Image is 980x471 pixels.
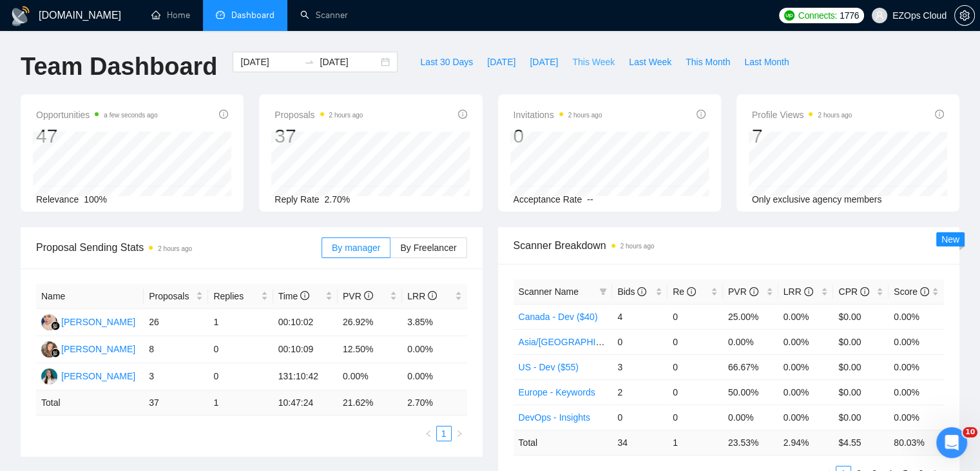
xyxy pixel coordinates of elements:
[273,336,338,363] td: 00:10:09
[818,112,852,119] time: 2 hours ago
[668,430,723,455] td: 1
[144,284,208,309] th: Proposals
[568,112,602,119] time: 2 hours ago
[752,107,852,123] span: Profile Views
[208,336,273,363] td: 0
[452,426,467,441] li: Next Page
[338,309,402,336] td: 26.92%
[723,405,778,430] td: 0.00%
[41,341,57,357] img: NK
[612,430,668,455] td: 34
[36,284,144,309] th: Name
[514,430,613,455] td: Total
[300,10,348,21] a: searchScanner
[889,379,944,405] td: 0.00%
[612,329,668,354] td: 0
[778,354,834,379] td: 0.00%
[402,336,466,363] td: 0.00%
[325,194,351,205] span: 2.70%
[413,52,480,72] button: Last 30 Days
[437,426,451,441] a: 1
[523,52,565,72] button: [DATE]
[936,427,967,458] iframe: Intercom live chat
[514,237,945,254] span: Scanner Breakdown
[216,10,225,19] span: dashboard
[274,194,319,205] span: Reply Rate
[612,304,668,329] td: 4
[425,430,432,437] span: left
[833,430,889,455] td: $ 4.55
[208,309,273,336] td: 1
[778,379,834,405] td: 0.00%
[400,243,456,253] span: By Freelancer
[668,304,723,329] td: 0
[421,426,436,441] li: Previous Page
[572,55,615,69] span: This Week
[149,289,193,303] span: Proposals
[41,368,57,385] img: TA
[273,390,338,416] td: 10:47:24
[36,124,158,148] div: 47
[894,286,928,297] span: Score
[723,430,778,455] td: 23.53 %
[752,194,882,205] span: Only exclusive agency members
[519,286,579,297] span: Scanner Name
[487,55,515,69] span: [DATE]
[338,390,402,416] td: 21.62 %
[273,363,338,390] td: 131:10:42
[514,124,602,148] div: 0
[668,329,723,354] td: 0
[860,287,869,296] span: info-circle
[158,245,192,252] time: 2 hours ago
[955,10,974,21] span: setting
[41,343,135,354] a: NK[PERSON_NAME]
[673,286,696,297] span: Re
[778,430,834,455] td: 2.94 %
[144,309,208,336] td: 26
[144,363,208,390] td: 3
[920,287,929,296] span: info-circle
[219,110,228,119] span: info-circle
[402,363,466,390] td: 0.00%
[889,354,944,379] td: 0.00%
[519,312,598,322] a: Canada - Dev ($40)
[402,390,466,416] td: 2.70 %
[274,124,363,148] div: 37
[889,430,944,455] td: 80.03 %
[612,379,668,405] td: 2
[240,55,299,69] input: Start date
[41,370,135,381] a: TA[PERSON_NAME]
[599,288,607,296] span: filter
[231,10,274,21] span: Dashboard
[278,291,309,301] span: Time
[332,243,380,253] span: By manager
[875,11,884,20] span: user
[840,8,859,23] span: 1776
[833,354,889,379] td: $0.00
[833,304,889,329] td: $0.00
[273,309,338,336] td: 00:10:02
[587,194,593,205] span: --
[833,405,889,430] td: $0.00
[833,379,889,405] td: $0.00
[723,354,778,379] td: 66.67%
[737,52,796,72] button: Last Month
[421,426,436,441] button: left
[420,55,473,69] span: Last 30 Days
[436,426,452,441] li: 1
[329,112,363,119] time: 2 hours ago
[144,390,208,416] td: 37
[208,390,273,416] td: 1
[804,287,813,296] span: info-circle
[84,194,107,205] span: 100%
[519,387,595,397] a: Europe - Keywords
[51,348,60,357] img: gigradar-bm.png
[428,291,437,300] span: info-circle
[637,287,646,296] span: info-circle
[41,314,57,330] img: AJ
[104,112,157,119] time: a few seconds ago
[620,243,655,250] time: 2 hours ago
[778,329,834,354] td: 0.00%
[668,405,723,430] td: 0
[784,10,794,21] img: upwork-logo.png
